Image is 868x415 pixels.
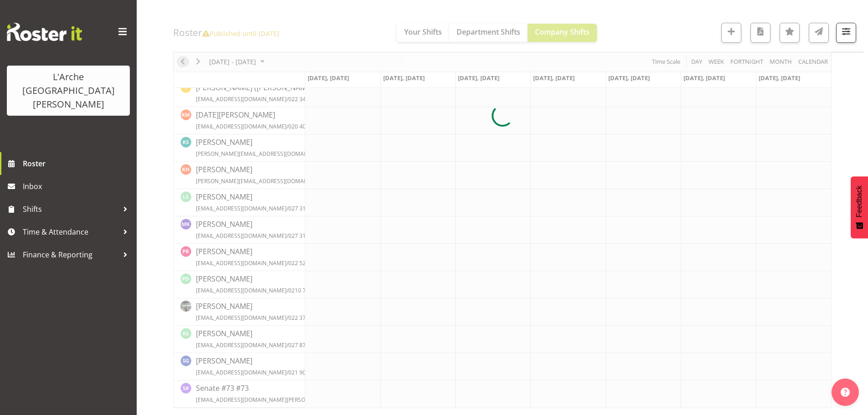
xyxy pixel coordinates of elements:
button: Feedback - Show survey [851,176,868,238]
span: Inbox [23,179,132,193]
span: Shifts [23,202,118,216]
span: Time & Attendance [23,225,118,239]
img: Rosterit website logo [7,23,82,41]
div: L'Arche [GEOGRAPHIC_DATA][PERSON_NAME] [16,70,121,111]
span: Roster [23,157,132,170]
button: Filter Shifts [836,23,856,43]
span: Finance & Reporting [23,248,118,261]
img: help-xxl-2.png [841,388,850,397]
span: Feedback [855,185,863,217]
